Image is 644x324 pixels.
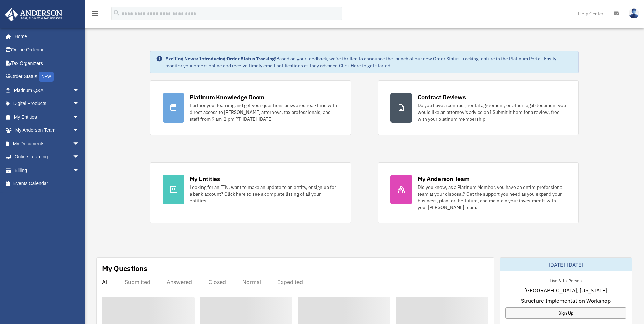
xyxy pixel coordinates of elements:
div: Expedited [277,279,303,285]
div: NEW [39,72,54,82]
div: My Entities [190,175,220,183]
div: Based on your feedback, we're thrilled to announce the launch of our new Order Status Tracking fe... [165,55,573,69]
div: Closed [208,279,226,285]
a: menu [91,12,99,18]
div: Contract Reviews [418,93,466,101]
span: arrow_drop_down [73,83,86,97]
i: menu [91,9,99,18]
img: User Pic [629,8,639,18]
a: Order StatusNEW [5,70,90,84]
a: Digital Productsarrow_drop_down [5,97,90,110]
a: My Anderson Team Did you know, as a Platinum Member, you have an entire professional team at your... [378,162,579,223]
strong: Exciting News: Introducing Order Status Tracking! [165,56,276,62]
div: Looking for an EIN, want to make an update to an entity, or sign up for a bank account? Click her... [190,184,338,204]
div: Normal [242,279,261,285]
span: [GEOGRAPHIC_DATA], [US_STATE] [524,286,607,294]
span: arrow_drop_down [73,164,86,177]
i: search [113,9,120,17]
div: My Anderson Team [418,175,470,183]
span: arrow_drop_down [73,124,86,138]
div: Answered [167,279,192,285]
a: Platinum Q&Aarrow_drop_down [5,83,90,97]
a: Sign Up [505,307,626,319]
span: arrow_drop_down [73,97,86,111]
a: Events Calendar [5,177,90,191]
div: Submitted [125,279,150,285]
div: Further your learning and get your questions answered real-time with direct access to [PERSON_NAM... [190,102,338,122]
div: My Questions [102,263,147,273]
a: My Documentsarrow_drop_down [5,137,90,150]
a: My Entitiesarrow_drop_down [5,110,90,124]
a: My Entities Looking for an EIN, want to make an update to an entity, or sign up for a bank accoun... [150,162,351,223]
div: [DATE]-[DATE] [500,258,632,271]
div: All [102,279,109,285]
span: arrow_drop_down [73,150,86,164]
a: Online Learningarrow_drop_down [5,150,90,164]
a: Online Ordering [5,43,90,57]
div: Do you have a contract, rental agreement, or other legal document you would like an attorney's ad... [418,102,566,122]
a: My Anderson Teamarrow_drop_down [5,124,90,137]
div: Platinum Knowledge Room [190,93,265,101]
div: Live & In-Person [544,277,587,284]
a: Billingarrow_drop_down [5,164,90,177]
img: Anderson Advisors Platinum Portal [3,8,64,21]
span: arrow_drop_down [73,137,86,151]
a: Contract Reviews Do you have a contract, rental agreement, or other legal document you would like... [378,80,579,135]
a: Platinum Knowledge Room Further your learning and get your questions answered real-time with dire... [150,80,351,135]
div: Did you know, as a Platinum Member, you have an entire professional team at your disposal? Get th... [418,184,566,211]
span: Structure Implementation Workshop [521,297,611,305]
a: Home [5,30,86,43]
a: Tax Organizers [5,56,90,70]
span: arrow_drop_down [73,110,86,124]
a: Click Here to get started! [339,63,392,69]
